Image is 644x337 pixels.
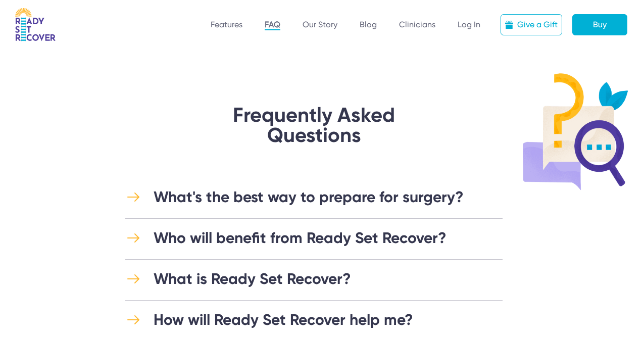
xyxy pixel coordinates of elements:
[265,20,280,30] a: FAQ
[15,8,56,41] img: RSR
[572,14,627,35] a: Buy
[523,73,628,194] img: Illustration 3
[211,20,242,29] a: Features
[154,270,351,288] div: What is Ready Set Recover?
[593,19,607,31] div: Buy
[517,19,558,31] div: Give a Gift
[154,311,413,329] div: How will Ready Set Recover help me?
[501,14,562,35] a: Give a Gift
[303,20,337,29] a: Our Story
[154,188,464,206] div: What's the best way to prepare for surgery?
[360,20,377,29] a: Blog
[185,105,443,146] h1: Frequently Asked Questions
[399,20,435,29] a: Clinicians
[154,229,447,247] div: Who will benefit from Ready Set Recover?
[458,20,480,29] a: Log In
